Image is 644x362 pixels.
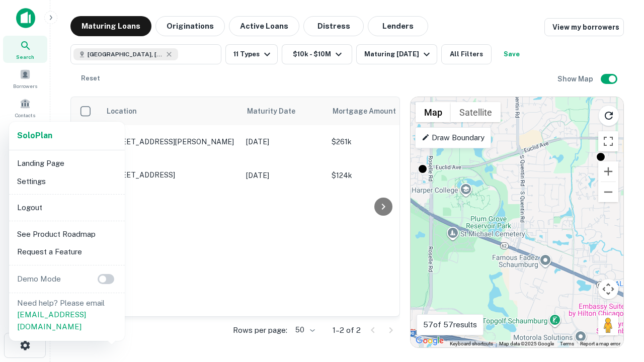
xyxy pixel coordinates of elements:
li: See Product Roadmap [13,225,121,243]
a: SoloPlan [17,130,52,142]
li: Landing Page [13,154,121,172]
p: Demo Mode [13,273,65,285]
strong: Solo Plan [17,131,52,140]
p: Need help? Please email [17,297,117,333]
li: Settings [13,172,121,191]
a: [EMAIL_ADDRESS][DOMAIN_NAME] [17,310,86,331]
li: Logout [13,199,121,217]
iframe: Chat Widget [594,282,644,330]
li: Request a Feature [13,243,121,261]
